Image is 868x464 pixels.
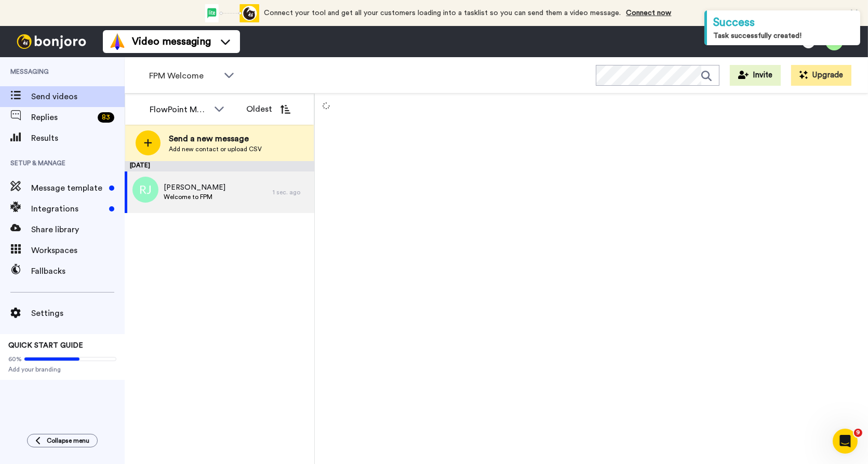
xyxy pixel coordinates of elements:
div: Success [713,15,854,31]
span: 60% [8,355,22,363]
img: rj.png [132,177,158,203]
span: Settings [31,307,125,320]
button: Collapse menu [27,434,98,447]
span: QUICK START GUIDE [8,342,83,349]
a: Connect now [626,9,672,17]
button: Invite [730,65,781,86]
span: Results [31,132,125,144]
span: [PERSON_NAME] [164,182,225,193]
button: Oldest [238,99,298,120]
button: Upgrade [791,65,851,86]
span: Integrations [31,203,105,215]
span: FPM Welcome [149,70,219,82]
div: animation [202,4,259,22]
span: Message template [31,182,105,194]
span: Replies [31,111,94,124]
div: Task successfully created! [713,31,854,41]
span: Share library [31,223,125,236]
div: 83 [98,112,114,123]
span: Welcome to FPM [164,193,225,201]
div: 1 sec. ago [273,188,309,196]
span: Workspaces [31,244,125,257]
span: Send videos [31,90,125,103]
span: Add your branding [8,365,116,374]
div: [DATE] [125,161,314,171]
iframe: Intercom live chat [833,429,858,454]
span: Add new contact or upload CSV [169,145,262,153]
img: bj-logo-header-white.svg [12,34,90,49]
span: Fallbacks [31,265,125,277]
span: 9 [854,429,862,437]
span: Video messaging [132,34,211,49]
img: vm-color.svg [109,33,126,50]
span: Send a new message [169,132,262,145]
span: Connect your tool and get all your customers loading into a tasklist so you can send them a video... [264,9,621,17]
div: FlowPoint Method [150,103,209,116]
span: Collapse menu [47,436,89,445]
